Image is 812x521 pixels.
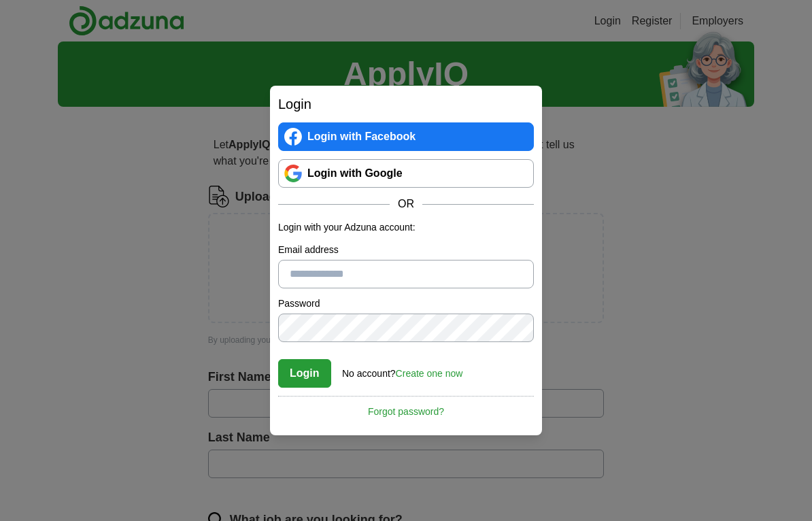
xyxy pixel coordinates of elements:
a: Forgot password? [278,396,534,419]
a: Login with Google [278,159,534,188]
a: Login with Facebook [278,122,534,151]
label: Password [278,297,534,311]
p: Login with your Adzuna account: [278,220,534,235]
h2: Login [278,94,534,114]
label: Email address [278,243,534,257]
button: Login [278,359,331,388]
a: Create one now [396,368,463,379]
span: OR [390,196,422,212]
div: No account? [342,358,462,381]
